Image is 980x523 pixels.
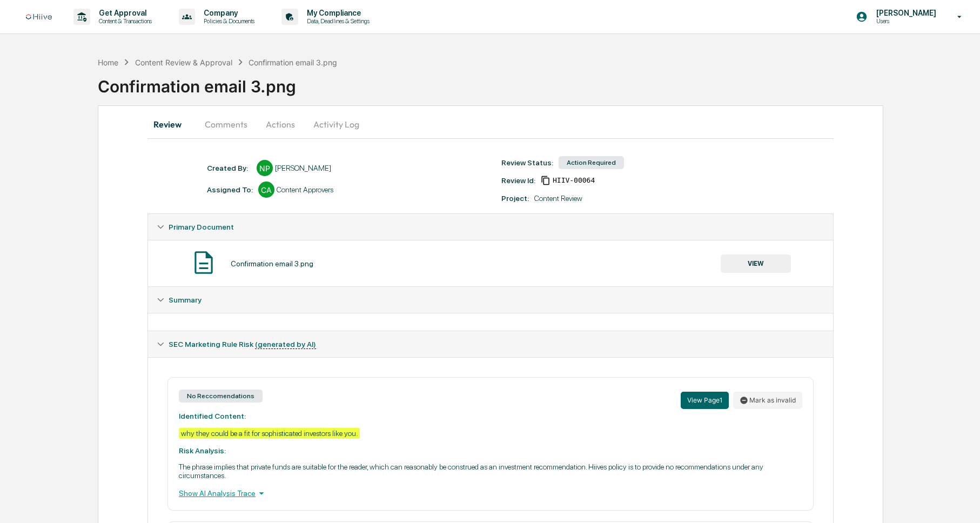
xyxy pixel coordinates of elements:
[534,194,582,203] div: Content Review
[148,331,833,357] div: SEC Marketing Rule Risk (generated by AI)
[298,17,375,25] p: Data, Deadlines & Settings
[733,392,802,409] button: Mark as invalid
[196,111,256,137] button: Comments
[169,223,234,231] span: Primary Document
[195,9,260,17] p: Company
[179,462,802,480] p: The phrase implies that private funds are suitable for the reader, which can reasonably be constr...
[90,17,157,25] p: Content & Transactions
[90,9,157,17] p: Get Approval
[721,254,791,273] button: VIEW
[256,111,305,137] button: Actions
[207,164,251,172] div: Created By: ‎ ‎
[868,9,942,17] p: [PERSON_NAME]
[179,390,263,403] div: No Reccomendations
[190,249,217,276] img: Document Icon
[179,446,226,455] strong: Risk Analysis:
[147,111,196,137] button: Review
[148,240,833,286] div: Primary Document
[148,287,833,313] div: Summary
[148,313,833,331] div: Summary
[147,111,834,137] div: secondary tabs example
[559,156,624,169] div: Action Required
[179,487,802,499] div: Show AI Analysis Trace
[501,194,529,203] div: Project:
[148,214,833,240] div: Primary Document
[553,176,595,185] span: 51574c75-02c2-49d6-9abf-6e49017aace5
[249,58,337,67] div: Confirmation email 3.png
[169,296,202,304] span: Summary
[231,259,313,268] div: Confirmation email 3.png
[258,182,274,198] div: CA
[26,14,52,20] img: logo
[298,9,375,17] p: My Compliance
[98,58,118,67] div: Home
[207,185,253,194] div: Assigned To:
[179,412,246,420] strong: Identified Content:
[255,340,316,349] u: (generated by AI)
[275,164,331,172] div: [PERSON_NAME]
[501,176,535,185] div: Review Id:
[501,158,553,167] div: Review Status:
[681,392,729,409] button: View Page1
[135,58,232,67] div: Content Review & Approval
[257,160,273,176] div: NP
[98,68,980,96] div: Confirmation email 3.png
[195,17,260,25] p: Policies & Documents
[868,17,942,25] p: Users
[179,428,360,439] div: why they could be a fit for sophisticated investors like you.
[169,340,316,348] span: SEC Marketing Rule Risk
[277,185,333,194] div: Content Approvers
[305,111,368,137] button: Activity Log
